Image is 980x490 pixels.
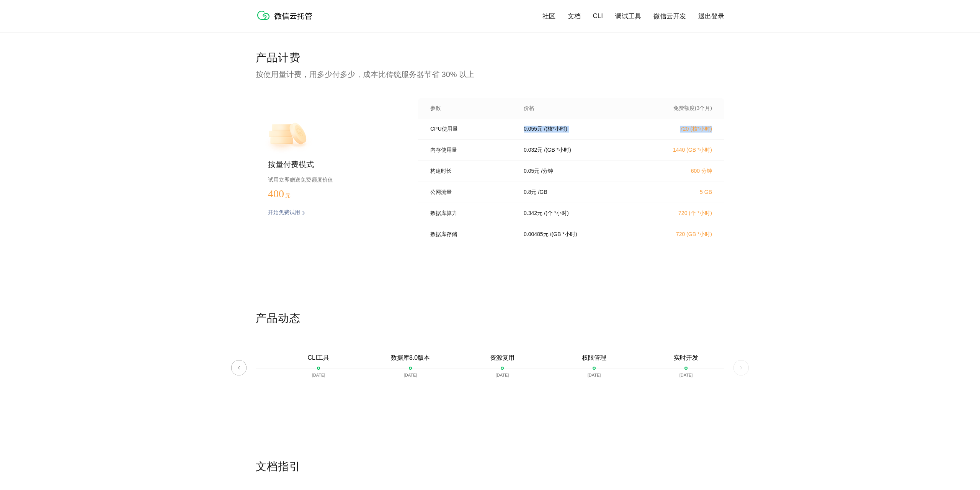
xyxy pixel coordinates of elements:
p: [DATE] [588,373,601,377]
p: [DATE] [312,373,325,377]
p: [DATE] [496,373,509,377]
p: / (核*小时) [544,126,567,133]
a: 退出登录 [698,12,724,21]
p: 0.055 元 [524,126,542,133]
a: 调试工具 [615,12,641,21]
p: / (GB *小时) [550,231,577,238]
p: 1440 (GB *小时) [645,147,712,154]
p: 价格 [524,105,534,112]
p: 0.342 元 [524,210,542,217]
p: 0.032 元 [524,147,542,154]
p: 400 [268,188,306,200]
p: 数据库算力 [430,210,513,217]
p: [DATE] [679,373,693,377]
p: 0.00485 元 [524,231,549,238]
p: / GB [538,189,547,196]
p: 开始免费试用 [268,209,300,217]
p: 构建时长 [430,168,513,175]
p: 720 (核*小时) [645,126,712,133]
p: 按量付费模式 [268,159,394,170]
p: 内存使用量 [430,147,513,154]
p: 实时开发 [674,354,698,362]
p: CLI工具 [308,354,330,362]
p: 试用立即赠送免费额度价值 [268,175,394,185]
p: 5 GB [645,189,712,195]
p: [DATE] [404,373,417,377]
a: CLI [593,12,603,20]
p: 0.05 元 [524,168,539,175]
p: CPU使用量 [430,126,513,133]
p: 产品动态 [256,311,724,326]
a: 微信云开发 [653,12,686,21]
p: 参数 [430,105,513,112]
p: 数据库存储 [430,231,513,238]
p: 文档指引 [256,459,724,475]
p: 720 (GB *小时) [645,231,712,238]
p: 按使用量计费，用多少付多少，成本比传统服务器节省 30% 以上 [256,69,724,80]
p: 免费额度(3个月) [645,105,712,112]
p: 600 分钟 [645,168,712,175]
p: / 分钟 [541,168,553,175]
p: 公网流量 [430,189,513,196]
a: 微信云托管 [256,18,317,24]
p: / (GB *小时) [544,147,571,154]
p: 权限管理 [582,354,606,362]
img: 微信云托管 [256,8,317,23]
a: 文档 [568,12,581,21]
p: / (个 *小时) [544,210,569,217]
p: 产品计费 [256,51,724,66]
span: 元 [285,193,291,198]
p: 0.8 元 [524,189,536,196]
a: 社区 [542,12,555,21]
p: 资源复用 [490,354,514,362]
p: 数据库8.0版本 [391,354,430,362]
p: 720 (个 *小时) [645,210,712,217]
